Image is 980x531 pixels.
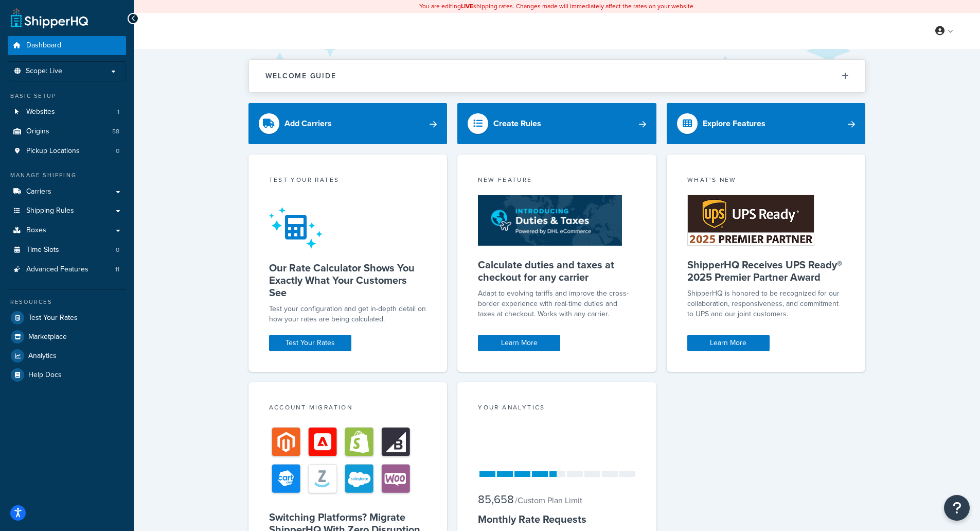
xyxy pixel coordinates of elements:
a: Time Slots0 [8,241,126,260]
span: 85,658 [478,491,514,508]
a: Analytics [8,347,126,365]
b: LIVE [461,2,473,11]
a: Websites1 [8,102,126,122]
li: Advanced Features [8,260,126,279]
div: What's New [687,175,845,187]
span: Origins [26,127,49,136]
h5: Our Rate Calculator Shows You Exactly What Your Customers See [269,262,427,299]
li: Origins [8,122,126,141]
div: Account Migration [269,403,427,415]
h5: Calculate duties and taxes at checkout for any carrier [478,259,636,283]
div: Resources [8,298,126,306]
li: Websites [8,102,126,122]
a: Origins58 [8,122,126,141]
a: Pickup Locations0 [8,142,126,161]
a: Test Your Rates [8,309,126,327]
span: Marketplace [28,333,67,341]
button: Open Resource Center [944,495,970,521]
div: Add Carriers [284,116,332,131]
span: Boxes [26,226,46,235]
span: Advanced Features [26,265,88,274]
p: Adapt to evolving tariffs and improve the cross-border experience with real-time duties and taxes... [478,288,636,319]
a: Shipping Rules [8,201,126,220]
div: Your Analytics [478,403,636,415]
small: / Custom Plan Limit [515,494,582,506]
div: New Feature [478,175,636,187]
a: Advanced Features11 [8,260,126,279]
li: Time Slots [8,241,126,260]
span: Shipping Rules [26,207,74,215]
div: Basic Setup [8,92,126,100]
a: Dashboard [8,36,126,55]
a: Learn More [687,335,770,351]
a: Explore Features [667,103,866,144]
div: Manage Shipping [8,171,126,180]
h5: ShipperHQ Receives UPS Ready® 2025 Premier Partner Award [687,259,845,283]
span: Scope: Live [26,67,62,76]
span: Carriers [26,187,51,196]
a: Help Docs [8,366,126,384]
span: Dashboard [26,41,61,50]
span: Help Docs [28,371,62,380]
a: Marketplace [8,328,126,346]
span: 11 [115,265,119,274]
div: Test your rates [269,175,427,187]
span: Test Your Rates [28,314,78,322]
span: Time Slots [26,246,59,254]
div: Explore Features [703,116,765,131]
span: 58 [112,127,119,136]
a: Test Your Rates [269,335,351,351]
a: Learn More [478,335,560,351]
span: 1 [117,108,119,116]
span: Pickup Locations [26,147,80,156]
h5: Monthly Rate Requests [478,513,636,525]
div: Test your configuration and get in-depth detail on how your rates are being calculated. [269,304,427,324]
li: Pickup Locations [8,142,126,161]
span: Analytics [28,352,57,361]
a: Add Carriers [248,103,448,144]
a: Boxes [8,221,126,240]
a: Carriers [8,182,126,201]
span: 0 [116,147,119,156]
button: Welcome Guide [249,60,865,92]
a: Create Rules [457,103,656,144]
h2: Welcome Guide [265,72,336,80]
div: Create Rules [493,116,541,131]
span: 0 [116,246,119,254]
span: Websites [26,108,55,116]
p: ShipperHQ is honored to be recognized for our collaboration, responsiveness, and commitment to UP... [687,288,845,319]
